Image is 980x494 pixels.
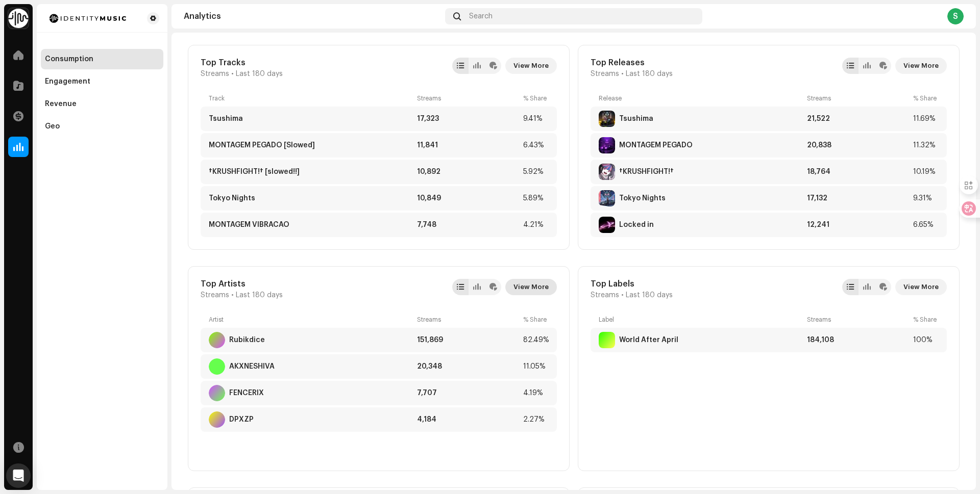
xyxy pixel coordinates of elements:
img: D233AB66-A493-4914-99D0-76B7F95BDA81 [599,164,615,180]
img: 72207C1D-7D0A-4B61-A2D4-B843B98C0102 [599,190,615,206]
div: 10.19% [913,168,939,176]
div: Rubikdice [229,336,265,344]
div: 17,132 [807,194,909,202]
div: Geo [45,122,60,131]
div: 21,522 [807,115,909,123]
div: Top Releases [591,58,673,68]
div: Tsushima [619,115,653,123]
div: 184,108 [807,336,909,344]
div: % Share [913,94,939,102]
div: Top Artists [201,279,283,289]
div: 9.31% [913,194,939,202]
button: View More [505,279,557,295]
div: 4,184 [417,415,519,424]
span: Streams [591,291,619,299]
div: % Share [523,316,549,324]
div: †KRUSHFIGHT!† [slowed!!] [209,168,300,176]
span: • [231,70,234,78]
div: 20,838 [807,141,909,149]
img: 0f74c21f-6d1c-4dbc-9196-dbddad53419e [8,8,29,29]
div: MONTAGEM VIBRACAO [209,221,289,229]
span: • [231,291,234,299]
span: View More [903,56,939,76]
div: 151,869 [417,336,519,344]
div: 11.05% [523,362,549,371]
div: Top Tracks [201,58,283,68]
div: 7,707 [417,389,519,397]
span: Streams [591,70,619,78]
div: Open Intercom Messenger [6,463,31,488]
div: AKXNESHIVA [229,362,275,371]
div: MONTAGEM PEGADO [Slowed] [209,141,315,149]
div: MONTAGEM PEGADO [619,141,693,149]
div: DPXZP [229,415,254,424]
div: †KRUSHFIGHT!† [619,168,674,176]
div: 4.19% [523,389,549,397]
div: Top Labels [591,279,673,289]
div: 10,849 [417,194,519,202]
div: 11.69% [913,115,939,123]
div: 5.89% [523,194,549,202]
div: World After April [619,336,678,344]
div: S [947,8,964,24]
div: Revenue [45,100,77,108]
div: 82.49% [523,336,549,344]
div: Tokyo Nights [209,194,255,202]
div: % Share [913,316,939,324]
span: View More [513,56,549,76]
div: 9.41% [523,115,549,123]
span: Streams [201,70,229,78]
div: Artist [209,316,413,324]
span: • [621,291,624,299]
div: FENCERIX [229,389,264,397]
button: View More [895,279,947,295]
span: Last 180 days [236,291,283,299]
div: Streams [807,94,909,102]
img: 185c913a-8839-411b-a7b9-bf647bcb215e [45,12,131,24]
div: Release [599,94,803,102]
div: 11.32% [913,141,939,149]
re-m-nav-item: Engagement [41,71,163,92]
span: Search [469,12,493,20]
span: View More [903,277,939,297]
div: Track [209,94,413,102]
div: Tsushima [209,115,243,123]
re-m-nav-item: Consumption [41,49,163,69]
div: Consumption [45,55,93,63]
span: Last 180 days [626,291,673,299]
div: 100% [913,336,939,344]
div: Streams [807,316,909,324]
div: Locked in [619,221,654,229]
div: 12,241 [807,221,909,229]
div: 2.27% [523,415,549,424]
div: Tokyo Nights [619,194,666,202]
span: Last 180 days [626,70,673,78]
div: Engagement [45,77,90,86]
div: Analytics [184,12,441,20]
div: 20,348 [417,362,519,371]
div: 4.21% [523,221,549,229]
div: 18,764 [807,168,909,176]
div: Label [599,316,803,324]
div: 7,748 [417,221,519,229]
div: Streams [417,94,519,102]
button: View More [895,58,947,74]
button: View More [505,58,557,74]
div: Streams [417,316,519,324]
span: Last 180 days [236,70,283,78]
re-m-nav-item: Geo [41,116,163,137]
img: 5925191D-1860-4251-9176-0BC800A7BCDC [599,137,615,153]
span: View More [513,277,549,297]
img: 8CF13201-37F0-4B6F-97A0-E4051F4E0617 [599,111,615,127]
div: 6.65% [913,221,939,229]
re-m-nav-item: Revenue [41,94,163,114]
div: 17,323 [417,115,519,123]
span: Streams [201,291,229,299]
img: A39D9357-CAB4-4F37-93B7-051BC77858A1 [599,217,615,233]
div: 6.43% [523,141,549,149]
div: 11,841 [417,141,519,149]
div: 10,892 [417,168,519,176]
div: 5.92% [523,168,549,176]
div: % Share [523,94,549,102]
span: • [621,70,624,78]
